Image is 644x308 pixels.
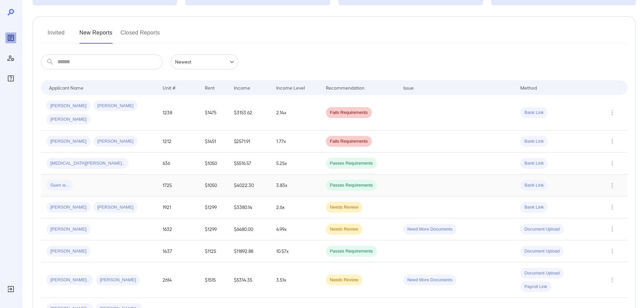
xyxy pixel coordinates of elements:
[271,196,320,218] td: 2.6x
[157,131,199,152] td: 1212
[49,84,84,92] div: Applicant Name
[403,226,457,233] span: Need More Documents
[607,275,618,285] button: Row Actions
[157,152,199,174] td: 636
[5,32,16,43] div: Reports
[5,284,16,294] div: Log Out
[271,95,320,131] td: 2.14x
[163,84,175,92] div: Unit #
[157,262,199,298] td: 2614
[326,182,377,189] span: Passes Requirements
[41,27,71,44] button: Invited
[271,240,320,262] td: 10.57x
[46,277,93,283] span: [PERSON_NAME]..
[326,160,377,167] span: Passes Requirements
[607,107,618,118] button: Row Actions
[520,138,548,145] span: Bank Link
[271,152,320,174] td: 5.25x
[157,196,199,218] td: 1921
[520,204,548,211] span: Bank Link
[93,204,138,211] span: [PERSON_NAME]
[229,262,271,298] td: $5314.35
[46,182,73,189] span: Guen w...
[271,218,320,240] td: 4.99x
[46,160,128,167] span: [MEDICAL_DATA][PERSON_NAME]..
[229,131,271,152] td: $2571.91
[276,84,305,92] div: Income Level
[171,54,238,69] div: Newest
[96,277,140,283] span: [PERSON_NAME]
[607,246,618,257] button: Row Actions
[199,196,229,218] td: $1299
[326,204,362,211] span: Needs Review
[199,262,229,298] td: $1515
[403,84,414,92] div: Issue
[157,240,199,262] td: 1437
[326,226,362,233] span: Needs Review
[607,202,618,213] button: Row Actions
[229,95,271,131] td: $3153.62
[326,84,364,92] div: Recommendation
[46,248,91,255] span: [PERSON_NAME]
[46,116,91,123] span: [PERSON_NAME]
[199,152,229,174] td: $1050
[326,248,377,255] span: Passes Requirements
[93,103,138,109] span: [PERSON_NAME]
[271,262,320,298] td: 3.51x
[271,174,320,196] td: 3.83x
[607,224,618,235] button: Row Actions
[79,27,113,44] button: New Reports
[271,131,320,152] td: 1.77x
[520,84,537,92] div: Method
[93,138,138,145] span: [PERSON_NAME]
[157,95,199,131] td: 1238
[520,226,564,233] span: Document Upload
[607,136,618,147] button: Row Actions
[46,204,91,211] span: [PERSON_NAME]
[520,270,564,277] span: Document Upload
[229,196,271,218] td: $3380.14
[234,84,250,92] div: Income
[46,103,91,109] span: [PERSON_NAME]
[229,218,271,240] td: $6480.00
[205,84,216,92] div: Rent
[229,174,271,196] td: $4022.30
[199,174,229,196] td: $1050
[403,277,457,283] span: Need More Documents
[520,160,548,167] span: Bank Link
[5,73,16,84] div: FAQ
[520,248,564,255] span: Document Upload
[157,174,199,196] td: 1725
[157,218,199,240] td: 1632
[326,138,372,145] span: Fails Requirements
[5,53,16,64] div: Manage Users
[121,27,160,44] button: Closed Reports
[46,226,91,233] span: [PERSON_NAME]
[46,138,91,145] span: [PERSON_NAME]
[326,110,372,116] span: Fails Requirements
[229,240,271,262] td: $11892.88
[520,110,548,116] span: Bank Link
[199,131,229,152] td: $1451
[199,240,229,262] td: $1125
[607,180,618,191] button: Row Actions
[199,218,229,240] td: $1299
[326,277,362,283] span: Needs Review
[199,95,229,131] td: $1475
[520,182,548,189] span: Bank Link
[607,158,618,169] button: Row Actions
[520,284,551,290] span: Payroll Link
[229,152,271,174] td: $5516.57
